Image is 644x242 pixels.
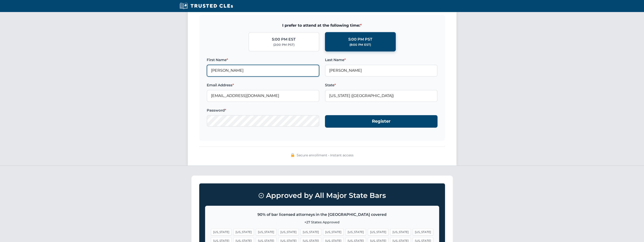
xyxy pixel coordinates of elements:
[325,90,438,102] input: Florida (FL)
[207,82,319,88] label: Email Address
[368,229,388,235] span: [US_STATE]
[207,65,319,76] input: Enter your first name
[323,229,344,235] span: [US_STATE]
[207,57,319,63] label: First Name
[211,212,433,218] p: 90% of bar licensed attorneys in the [GEOGRAPHIC_DATA] covered
[207,90,319,102] input: Enter your email
[413,229,433,235] span: [US_STATE]
[349,42,371,47] div: (8:00 PM EST)
[297,153,354,158] span: Secure enrollment • Instant access
[291,153,295,157] img: 🔒
[345,229,366,235] span: [US_STATE]
[207,108,319,113] label: Password
[325,65,438,76] input: Enter your last name
[390,229,411,235] span: [US_STATE]
[278,229,299,235] span: [US_STATE]
[325,82,438,88] label: State
[233,229,254,235] span: [US_STATE]
[211,229,232,235] span: [US_STATE]
[205,189,439,202] h3: Approved by All Major State Bars
[272,36,296,42] div: 5:00 PM EST
[273,42,295,47] div: (2:00 PM PST)
[301,229,321,235] span: [US_STATE]
[211,220,433,225] p: +27 States Approved
[178,2,235,9] img: Trusted CLEs
[325,115,438,128] button: Register
[348,36,372,42] div: 5:00 PM PST
[325,57,438,63] label: Last Name
[256,229,276,235] span: [US_STATE]
[207,22,438,29] span: I prefer to attend at the following time:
